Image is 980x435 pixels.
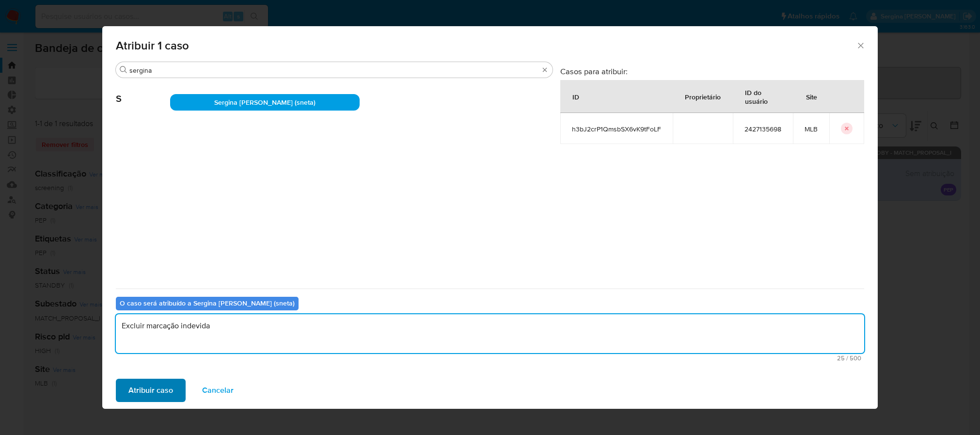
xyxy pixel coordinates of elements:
[794,85,829,108] div: Site
[202,380,234,401] span: Cancelar
[116,379,186,402] button: Atribuir caso
[805,125,818,133] span: MLB
[170,94,360,111] div: Sergina [PERSON_NAME] (sneta)
[561,85,591,108] div: ID
[120,298,295,308] b: O caso será atribuído a Sergina [PERSON_NAME] (sneta)
[744,125,781,133] span: 2427135698
[572,125,661,133] span: h3bJ2crP1QmsbSX6vK9tFoLF
[116,79,170,105] span: S
[856,41,865,49] button: Fechar a janela
[190,379,246,402] button: Cancelar
[116,314,864,353] textarea: Excluir marcação indevida
[214,97,316,107] span: Sergina [PERSON_NAME] (sneta)
[733,81,792,113] div: ID do usuário
[119,355,861,361] span: Máximo 500 caracteres
[129,66,539,75] input: Analista de pesquisa
[560,66,864,76] h3: Casos para atribuir:
[102,26,878,409] div: assign-modal
[673,85,732,108] div: Proprietário
[541,66,549,74] button: Borrar
[128,380,173,401] span: Atribuir caso
[120,66,127,74] button: Buscar
[841,123,853,134] button: icon-button
[116,40,856,51] span: Atribuir 1 caso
